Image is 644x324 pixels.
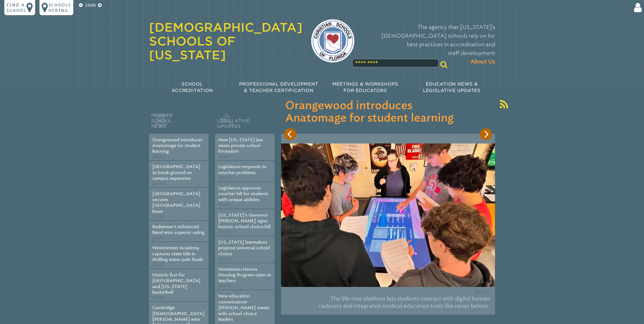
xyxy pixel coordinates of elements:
a: Hometown Heroes Housing Program open to teachers [218,267,271,283]
a: New education commissioner [PERSON_NAME] meets with school choice leaders [218,293,270,322]
span: Meetings & Workshops for Educators [332,81,398,93]
span: Education News & Legislative Updates [423,81,481,93]
a: [DEMOGRAPHIC_DATA] Schools of [US_STATE] [149,20,302,62]
span: [DATE] [152,182,165,186]
a: [GEOGRAPHIC_DATA] secures [GEOGRAPHIC_DATA] lease [152,191,200,214]
span: [DATE] [152,296,165,300]
a: [US_STATE] lawmakers propose universal school choice [218,240,270,256]
p: Find a school [6,2,27,13]
span: School Accreditation [171,81,213,93]
p: The agency that [US_STATE]’s [DEMOGRAPHIC_DATA] schools rely on for best practices in accreditati... [363,23,495,66]
button: Next [480,128,492,140]
a: Legislature responds to voucher problems [218,164,266,175]
span: About Us [470,57,495,66]
a: New [US_STATE] law eases private school formation [218,137,263,154]
h3: Orangewood introduces Anatomage for student learning [285,100,491,125]
a: [GEOGRAPHIC_DATA] to break ground on campus expansion [152,164,200,181]
p: 100% [84,2,97,9]
span: [DATE] [152,155,165,159]
span: [DATE] [152,263,165,267]
span: [DATE] [152,214,165,219]
p: Schools Hiring [48,2,71,13]
a: Redeemer’s Advanced Band wins superior rating [152,224,204,235]
a: Historic first for [GEOGRAPHIC_DATA] and [US_STATE] basketball [152,272,200,295]
span: Professional Development & Teacher Certification [239,81,318,93]
img: csf-logo-web-colors.png [311,19,354,63]
a: [US_STATE]’s Governor [PERSON_NAME] signs historic school choice bill [218,212,270,229]
a: Legislature approves voucher bill for students with unique abilities [218,185,269,202]
span: [DATE] [218,203,231,207]
h2: Legislative Updates [215,112,275,134]
span: [DATE] [152,236,165,240]
img: IMG_6213_791_530_85_s_c1.JPG [281,143,495,287]
span: [DATE] [218,176,231,180]
span: [DATE] [218,230,231,234]
span: [DATE] [218,284,231,289]
a: Orangewood introduces Anatomage for student learning [152,137,203,154]
span: [DATE] [475,289,490,294]
span: [DATE] [218,257,231,261]
p: The life-size platform lets students interact with digital human cadavers and integrated medical ... [286,293,490,312]
span: [DATE] [218,155,231,159]
button: Previous [284,128,296,140]
a: Westminster Academy captures state title in thrilling water polo finale [152,245,203,262]
h2: Member School News [149,112,209,134]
